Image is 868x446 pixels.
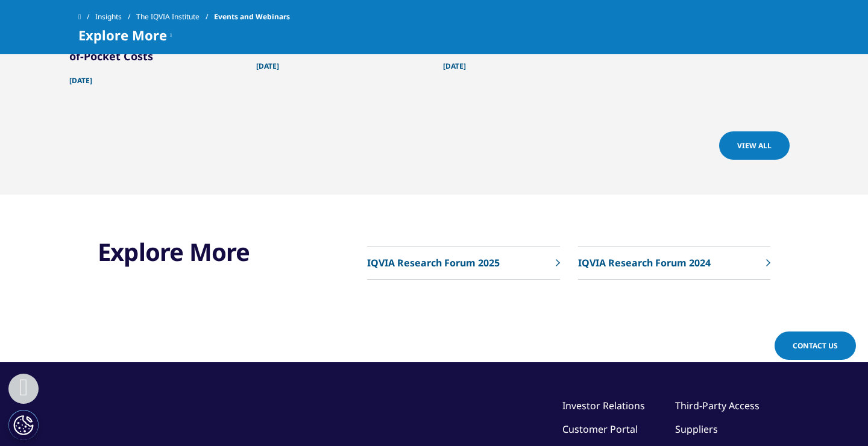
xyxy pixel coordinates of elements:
[214,6,290,28] span: Events and Webinars
[8,410,39,440] button: Cookies Settings
[95,6,136,28] a: Insights
[256,49,425,72] div: [DATE]
[737,140,772,151] span: View all
[69,63,238,86] div: [DATE]
[78,28,167,42] span: Explore More
[578,247,770,280] a: IQVIA Research Forum 2024
[367,247,559,280] a: IQVIA Research Forum 2025
[367,256,500,270] p: IQVIA Research Forum 2025
[578,256,711,270] p: IQVIA Research Forum 2024
[775,331,856,360] a: Contact Us
[562,399,645,412] a: Investor Relations
[675,399,759,412] a: Third-Party Access
[98,237,299,267] h3: Explore More
[136,6,214,28] a: The IQVIA Institute
[562,422,638,436] a: Customer Portal
[443,49,612,72] div: [DATE]
[793,341,838,351] span: Contact Us
[675,422,718,436] a: Suppliers
[719,131,790,160] a: View all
